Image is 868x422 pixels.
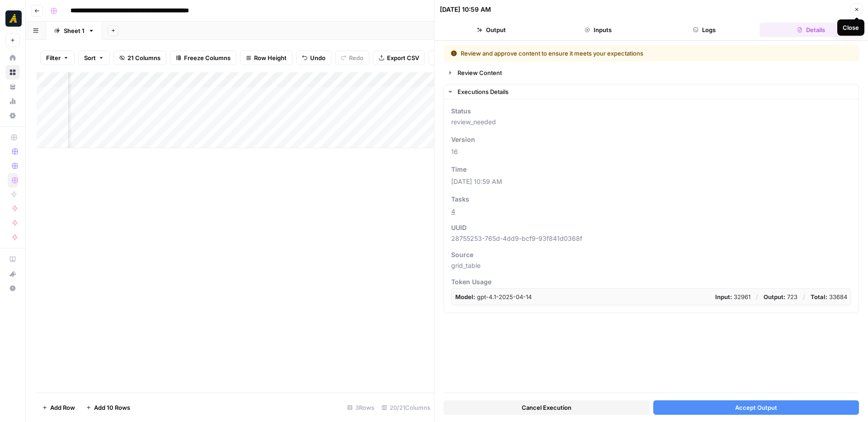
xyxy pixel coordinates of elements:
button: Sort [78,51,110,65]
span: [DATE] 10:59 AM [451,177,851,186]
p: / [756,292,758,301]
a: 4 [451,207,455,215]
span: grid_table [451,261,851,270]
button: 21 Columns [113,51,166,65]
strong: Input: [715,293,732,300]
button: Accept Output [653,400,859,415]
div: Close [843,23,859,32]
button: Executions Details [444,84,859,99]
img: Marketers in Demand Logo [5,10,22,27]
p: / [803,292,805,301]
div: Executions Details [458,87,853,96]
span: Time [451,165,467,174]
p: 33684 [811,292,847,301]
button: Redo [335,51,369,65]
span: Redo [349,53,363,62]
strong: Model: [455,293,475,300]
span: UUID [451,223,467,232]
span: 16 [451,147,851,156]
strong: Total: [811,293,827,300]
a: Usage [5,94,20,108]
button: Add 10 Rows [80,400,136,415]
button: Logs [653,23,756,37]
div: [DATE] 10:59 AM [440,5,491,14]
span: Token Usage [451,277,851,286]
span: Version [451,135,475,144]
span: Source [451,250,473,259]
div: Review and approve content to ensure it meets your expectations [451,49,748,58]
span: Status [451,107,471,116]
span: Accept Output [735,403,777,412]
span: review_needed [451,117,851,127]
div: What's new? [6,267,19,281]
span: Export CSV [387,53,419,62]
span: Freeze Columns [184,53,231,62]
button: Export CSV [373,51,425,65]
button: Add Row [37,400,80,415]
button: Review Content [444,66,859,80]
button: Undo [296,51,331,65]
a: Your Data [5,80,20,94]
div: Executions Details [444,99,859,313]
div: 3 Rows [344,400,378,415]
span: Sort [84,53,96,62]
div: Sheet 1 [64,26,85,35]
button: Workspace: Marketers in Demand [5,7,20,30]
span: Undo [310,53,325,62]
button: Cancel Execution [443,400,650,415]
p: gpt-4.1-2025-04-14 [455,292,532,301]
span: Add Row [50,403,75,412]
button: Freeze Columns [170,51,236,65]
a: Sheet 1 [46,22,102,40]
span: Tasks [451,195,469,204]
a: Settings [5,108,20,123]
strong: Output: [764,293,785,300]
p: 723 [764,292,797,301]
button: Output [440,23,543,37]
button: Row Height [240,51,292,65]
a: AirOps Academy [5,252,20,267]
button: Filter [40,51,75,65]
button: What's new? [5,267,20,281]
p: 32961 [715,292,750,301]
button: Help + Support [5,281,20,295]
span: Add 10 Rows [94,403,130,412]
span: 28755253-765d-4dd9-bcf9-93f841d0368f [451,234,851,243]
span: Filter [46,53,61,62]
span: 21 Columns [127,53,160,62]
a: Home [5,51,20,65]
div: Review Content [458,68,853,77]
div: 20/21 Columns [378,400,434,415]
a: Browse [5,65,20,80]
button: Details [759,23,863,37]
span: Cancel Execution [522,403,571,412]
span: Row Height [254,53,287,62]
button: Inputs [547,23,650,37]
